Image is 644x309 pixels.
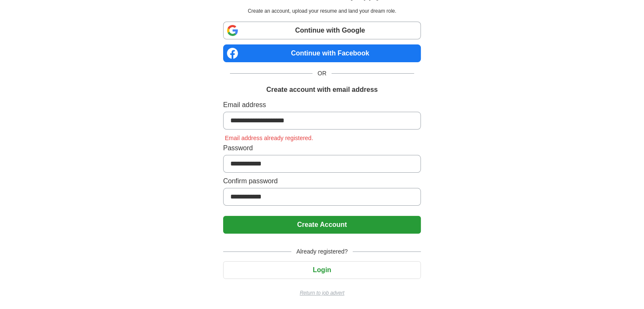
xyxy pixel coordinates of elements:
[312,69,332,78] span: OR
[223,135,315,141] span: Email address already registered.
[291,247,353,256] span: Already registered?
[266,85,378,95] h1: Create account with email address
[223,22,421,39] a: Continue with Google
[223,261,421,279] button: Login
[223,216,421,234] button: Create Account
[223,176,421,186] label: Confirm password
[223,100,421,110] label: Email address
[223,143,421,153] label: Password
[223,44,421,62] a: Continue with Facebook
[223,289,421,297] a: Return to job advert
[225,7,419,15] p: Create an account, upload your resume and land your dream role.
[223,266,421,273] a: Login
